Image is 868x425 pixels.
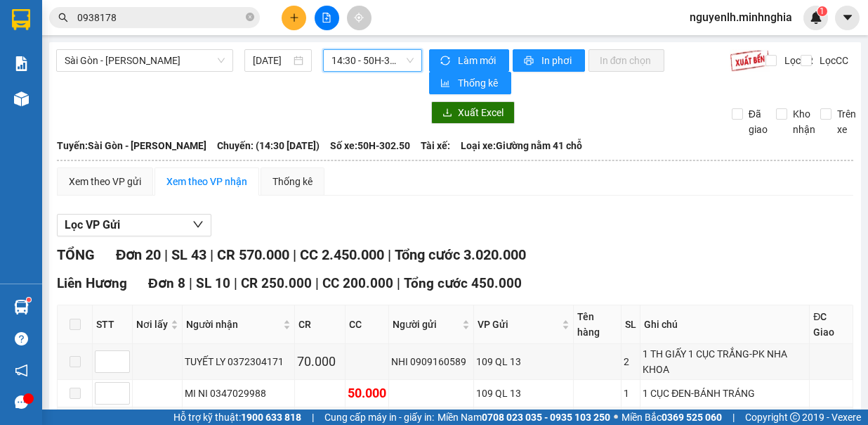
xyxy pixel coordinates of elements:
[15,332,28,345] span: question-circle
[289,13,299,23] span: plus
[65,216,120,234] span: Lọc VP Gửi
[476,386,571,401] div: 109 QL 13
[810,305,853,344] th: ĐC Giao
[779,53,815,68] span: Lọc CR
[438,410,610,425] span: Miền Nam
[440,56,452,67] span: sync
[246,11,254,25] span: close-circle
[69,174,141,189] div: Xem theo VP gửi
[192,219,204,230] span: down
[404,275,522,291] span: Tổng cước 450.000
[732,410,735,425] span: |
[442,108,452,119] span: download
[217,246,289,263] span: CR 570.000
[65,50,225,71] span: Sài Gòn - Phan Rí
[330,138,410,153] span: Số xe: 50H-302.50
[588,49,665,72] button: In đơn chọn
[185,354,292,369] div: TUYẾT LY 0372304171
[27,298,31,302] sup: 1
[743,106,773,137] span: Đã giao
[186,317,280,332] span: Người nhận
[817,6,827,16] sup: 1
[12,9,30,30] img: logo-vxr
[272,174,313,189] div: Thống kê
[253,53,291,68] input: 15/08/2025
[196,275,230,291] span: SL 10
[440,78,452,89] span: bar-chart
[395,246,526,263] span: Tổng cước 3.020.000
[622,410,722,425] span: Miền Bắc
[164,246,168,263] span: |
[15,395,28,409] span: message
[391,354,471,369] div: NHI 0909160589
[476,354,571,369] div: 109 QL 13
[322,13,331,23] span: file-add
[246,13,254,21] span: close-circle
[15,364,28,377] span: notification
[295,305,346,344] th: CR
[331,50,414,71] span: 14:30 - 50H-302.50
[662,412,722,423] strong: 0369 525 060
[57,246,95,263] span: TỔNG
[315,6,339,30] button: file-add
[241,412,301,423] strong: 1900 633 818
[210,246,213,263] span: |
[624,354,638,369] div: 2
[474,344,574,380] td: 109 QL 13
[429,72,511,94] button: bar-chartThống kê
[730,49,770,72] img: 9k=
[421,138,450,153] span: Tài xế:
[431,101,515,124] button: downloadXuất Excel
[478,317,559,332] span: VP Gửi
[217,138,320,153] span: Chuyến: (14:30 [DATE])
[614,414,618,420] span: ⚪️
[678,8,803,26] span: nguyenlh.minhnghia
[312,410,314,425] span: |
[348,383,386,403] div: 50.000
[643,346,807,377] div: 1 TH GIẤY 1 CỤC TRẮNG-PK NHA KHOA
[347,6,371,30] button: aim
[297,352,343,372] div: 70.000
[234,275,237,291] span: |
[393,317,459,332] span: Người gửi
[241,275,312,291] span: CR 250.000
[814,53,850,68] span: Lọc CC
[14,300,29,315] img: warehouse-icon
[482,412,610,423] strong: 0708 023 035 - 0935 103 250
[282,6,306,30] button: plus
[574,305,622,344] th: Tên hàng
[173,410,301,425] span: Hỗ trợ kỹ thuật:
[513,49,585,72] button: printerIn phơi
[57,214,211,236] button: Lọc VP Gửi
[640,305,810,344] th: Ghi chú
[787,106,821,137] span: Kho nhận
[831,106,862,137] span: Trên xe
[474,380,574,407] td: 109 QL 13
[14,56,29,71] img: solution-icon
[354,13,364,23] span: aim
[148,275,185,291] span: Đơn 8
[541,53,574,68] span: In phơi
[841,11,854,24] span: caret-down
[322,275,393,291] span: CC 200.000
[388,246,391,263] span: |
[57,140,206,151] b: Tuyến: Sài Gòn - [PERSON_NAME]
[458,75,500,91] span: Thống kê
[116,246,161,263] span: Đơn 20
[429,49,509,72] button: syncLàm mới
[524,56,536,67] span: printer
[624,386,638,401] div: 1
[300,246,384,263] span: CC 2.450.000
[622,305,640,344] th: SL
[14,91,29,106] img: warehouse-icon
[77,10,243,25] input: Tìm tên, số ĐT hoặc mã đơn
[293,246,296,263] span: |
[810,11,822,24] img: icon-new-feature
[315,275,319,291] span: |
[835,6,860,30] button: caret-down
[820,6,824,16] span: 1
[93,305,133,344] th: STT
[461,138,582,153] span: Loại xe: Giường nằm 41 chỗ
[397,275,400,291] span: |
[57,275,127,291] span: Liên Hương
